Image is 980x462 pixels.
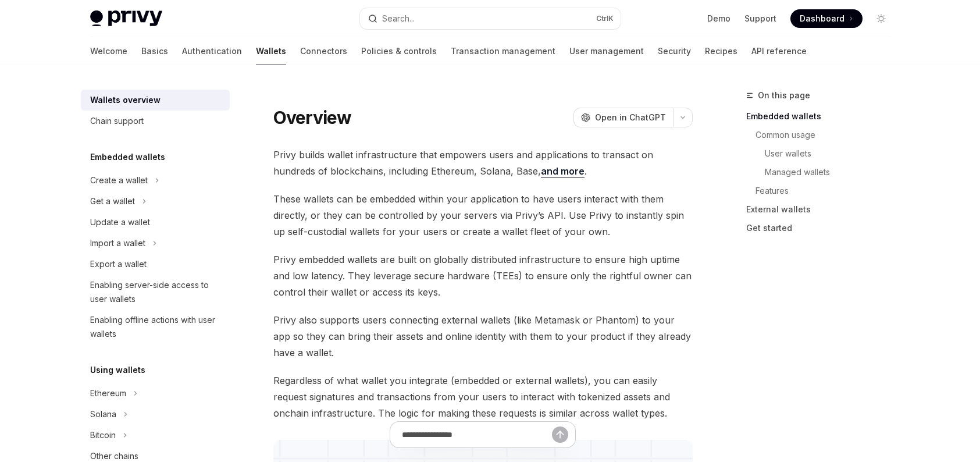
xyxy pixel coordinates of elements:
a: Security [658,37,691,65]
button: Open search [360,8,621,29]
div: Enabling server-side access to user wallets [90,278,223,306]
div: Enabling offline actions with user wallets [90,313,223,341]
a: User management [569,37,644,65]
div: Ethereum [90,386,126,400]
div: Wallets overview [90,93,161,107]
a: Chain support [81,111,230,132]
button: Send message [552,427,568,443]
button: Toggle Get a wallet section [81,191,230,212]
button: Toggle Solana section [81,404,230,425]
div: Update a wallet [90,215,150,229]
div: Chain support [90,114,144,128]
span: Dashboard [800,13,844,24]
span: These wallets can be embedded within your application to have users interact with them directly, ... [273,191,693,240]
span: Privy also supports users connecting external wallets (like Metamask or Phantom) to your app so t... [273,312,693,361]
div: Get a wallet [90,194,135,208]
a: Common usage [746,126,900,144]
span: Open in ChatGPT [595,112,666,123]
a: Enabling offline actions with user wallets [81,310,230,344]
span: Privy builds wallet infrastructure that empowers users and applications to transact on hundreds o... [273,147,693,179]
a: Transaction management [451,37,555,65]
a: Wallets [256,37,286,65]
a: Basics [141,37,168,65]
button: Toggle Ethereum section [81,383,230,404]
div: Export a wallet [90,257,147,271]
a: Welcome [90,37,127,65]
a: and more [541,165,585,177]
input: Ask a question... [402,422,552,447]
a: Features [746,182,900,200]
a: Enabling server-side access to user wallets [81,275,230,310]
a: Update a wallet [81,212,230,233]
div: Search... [382,12,415,26]
div: Import a wallet [90,236,145,250]
a: User wallets [746,144,900,163]
button: Open in ChatGPT [573,108,673,127]
button: Toggle Bitcoin section [81,425,230,446]
span: On this page [758,88,810,102]
a: Embedded wallets [746,107,900,126]
a: Connectors [300,37,347,65]
span: Ctrl K [596,14,614,23]
div: Solana [90,407,116,421]
div: Create a wallet [90,173,148,187]
a: Dashboard [790,9,863,28]
a: Wallets overview [81,90,230,111]
img: light logo [90,10,162,27]
div: Bitcoin [90,428,116,442]
a: Get started [746,219,900,237]
a: API reference [751,37,807,65]
button: Toggle dark mode [872,9,890,28]
a: Export a wallet [81,254,230,275]
a: Authentication [182,37,242,65]
button: Toggle Import a wallet section [81,233,230,254]
a: Demo [707,13,730,24]
h1: Overview [273,107,352,128]
h5: Using wallets [90,363,145,377]
a: Managed wallets [746,163,900,182]
span: Privy embedded wallets are built on globally distributed infrastructure to ensure high uptime and... [273,251,693,300]
button: Toggle Create a wallet section [81,170,230,191]
h5: Embedded wallets [90,150,165,164]
a: External wallets [746,200,900,219]
a: Recipes [705,37,737,65]
span: Regardless of what wallet you integrate (embedded or external wallets), you can easily request si... [273,372,693,421]
a: Policies & controls [361,37,437,65]
a: Support [744,13,776,24]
